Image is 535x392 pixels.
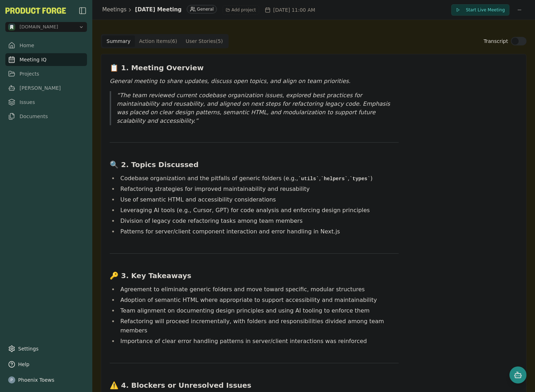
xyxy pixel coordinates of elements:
li: Refactoring strategies for improved maintainability and reusability [118,184,399,194]
a: Issues [5,96,87,109]
a: [PERSON_NAME] [5,82,87,94]
button: Close Sidebar [78,6,87,15]
img: methodic.work [8,23,15,31]
span: [DATE] 11:00 AM [273,6,315,13]
span: Add project [231,7,256,13]
li: Codebase organization and the pitfalls of generic folders (e.g., , , ) [118,174,399,183]
h3: 📋 1. Meeting Overview [110,63,399,73]
em: General meeting to share updates, discuss open topics, and align on team priorities. [110,78,350,84]
a: Home [5,39,87,52]
li: Division of legacy code refactoring tasks among team members [118,216,399,226]
button: Summary [102,35,135,47]
a: Projects [5,67,87,80]
h3: ⚠️ 4. Blockers or Unresolved Issues [110,380,399,390]
button: Help [5,358,87,371]
img: profile [8,376,15,383]
li: Leveraging AI tools (e.g., Cursor, GPT) for code analysis and enforcing design principles [118,206,399,215]
code: helpers [321,176,348,182]
button: Start Live Meeting [451,4,509,16]
h3: 🔍 2. Topics Discussed [110,160,399,170]
span: Start Live Meeting [466,7,505,13]
li: Adoption of semantic HTML where appropriate to support accessibility and maintainability [118,296,399,305]
li: Importance of clear error handling patterns in server/client interactions was reinforced [118,337,399,346]
button: Add project [223,5,259,15]
button: User Stories ( 5 ) [181,35,227,47]
button: PF-Logo [5,7,66,14]
li: Patterns for server/client component interaction and error handling in Next.js [118,227,399,236]
a: Meeting IQ [5,53,87,66]
code: utils [298,176,319,182]
p: The team reviewed current codebase organization issues, explored best practices for maintainabili... [117,91,399,125]
li: Refactoring will proceed incrementally, with folders and responsibilities divided among team members [118,317,399,335]
button: Open chat [509,366,526,383]
button: Action Items ( 6 ) [135,35,181,47]
a: Meetings [102,6,126,14]
a: Settings [5,342,87,355]
h3: 🔑 3. Key Takeaways [110,271,399,281]
label: Transcript [484,38,508,45]
button: Phoenix Toews [5,374,87,386]
li: Use of semantic HTML and accessibility considerations [118,195,399,204]
img: Product Forge [5,7,66,14]
li: Agreement to eliminate generic folders and move toward specific, modular structures [118,285,399,294]
span: methodic.work [20,24,58,30]
img: sidebar [78,6,87,15]
div: General [187,5,217,13]
li: Team alignment on documenting design principles and using AI tooling to enforce them [118,306,399,315]
a: Documents [5,110,87,123]
code: types [349,176,370,182]
h1: [DATE] Meeting [135,6,181,14]
button: Open organization switcher [5,22,87,32]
